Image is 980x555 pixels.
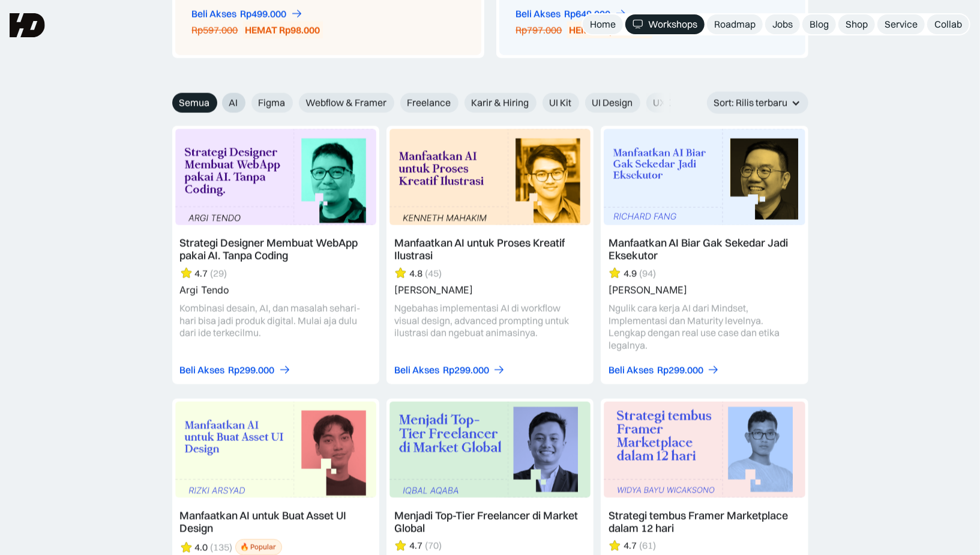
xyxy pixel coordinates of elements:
[810,18,829,31] div: Blog
[714,18,756,31] div: Roadmap
[838,14,875,34] a: Shop
[654,97,698,109] span: UX Design
[592,97,633,109] span: UI Design
[516,8,627,20] a: Beli AksesRp649.000
[407,97,451,109] span: Freelance
[590,18,616,31] div: Home
[625,14,705,34] a: Workshops
[229,97,238,109] span: AI
[772,18,793,31] div: Jobs
[765,14,800,34] a: Jobs
[259,97,286,109] span: Figma
[180,364,291,377] a: Beli AksesRp299.000
[394,364,439,377] div: Beli Akses
[550,97,572,109] span: UI Kit
[565,8,611,20] div: Rp649.000
[192,8,303,20] a: Beli AksesRp499.000
[714,97,788,109] div: Sort: Rilis terbaru
[394,364,505,377] a: Beli AksesRp299.000
[241,8,287,20] div: Rp499.000
[179,97,210,109] span: Semua
[180,364,225,377] div: Beli Akses
[516,24,562,37] div: Rp797.000
[229,364,275,377] div: Rp299.000
[885,18,918,31] div: Service
[934,18,962,31] div: Collab
[570,24,650,37] div: HEMAT Rp148.000
[707,92,808,114] div: Sort: Rilis terbaru
[192,24,238,37] div: Rp597.000
[707,14,763,34] a: Roadmap
[657,364,703,377] div: Rp299.000
[846,18,868,31] div: Shop
[192,8,237,20] div: Beli Akses
[583,14,623,34] a: Home
[877,14,925,34] a: Service
[172,93,670,113] form: Email Form
[609,364,654,377] div: Beli Akses
[609,364,720,377] a: Beli AksesRp299.000
[306,97,387,109] span: Webflow & Framer
[802,14,836,34] a: Blog
[648,18,697,31] div: Workshops
[245,24,320,37] div: HEMAT Rp98.000
[927,14,969,34] a: Collab
[472,97,529,109] span: Karir & Hiring
[516,8,561,20] div: Beli Akses
[443,364,489,377] div: Rp299.000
